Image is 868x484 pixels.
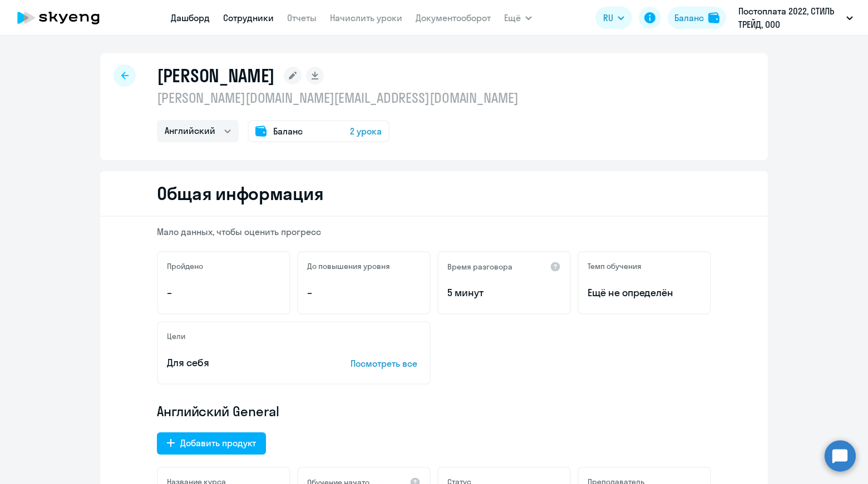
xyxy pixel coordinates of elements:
p: – [307,286,421,300]
h1: [PERSON_NAME] [157,64,275,87]
h5: До повышения уровня [307,261,390,271]
button: Ещё [504,7,532,29]
a: Дашборд [171,12,210,23]
a: Документооборот [416,12,491,23]
button: Балансbalance [668,7,726,29]
h5: Пройдено [167,261,203,271]
button: RU [595,7,632,29]
a: Сотрудники [223,12,274,23]
p: Для себя [167,356,316,370]
img: balance [708,12,719,23]
span: RU [603,11,613,24]
h5: Темп обучения [588,261,642,271]
span: 2 урока [350,124,382,138]
div: Добавить продукт [180,436,256,450]
p: [PERSON_NAME][DOMAIN_NAME][EMAIL_ADDRESS][DOMAIN_NAME] [157,89,519,107]
button: Добавить продукт [157,432,266,455]
a: Начислить уроки [330,12,402,23]
p: Мало данных, чтобы оценить прогресс [157,226,711,238]
h2: Общая информация [157,182,323,204]
span: Английский General [157,402,279,420]
p: Посмотреть все [351,357,421,370]
p: 5 минут [447,286,561,300]
p: Постоплата 2022, СТИЛЬ ТРЕЙД, ООО [738,4,842,31]
p: – [167,286,280,300]
h5: Время разговора [447,262,512,272]
span: Ещё не определён [588,286,701,300]
button: Постоплата 2022, СТИЛЬ ТРЕЙД, ООО [733,4,859,31]
a: Отчеты [287,12,317,23]
span: Баланс [273,124,303,138]
span: Ещё [504,11,521,24]
h5: Цели [167,331,185,341]
div: Баланс [674,11,704,24]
